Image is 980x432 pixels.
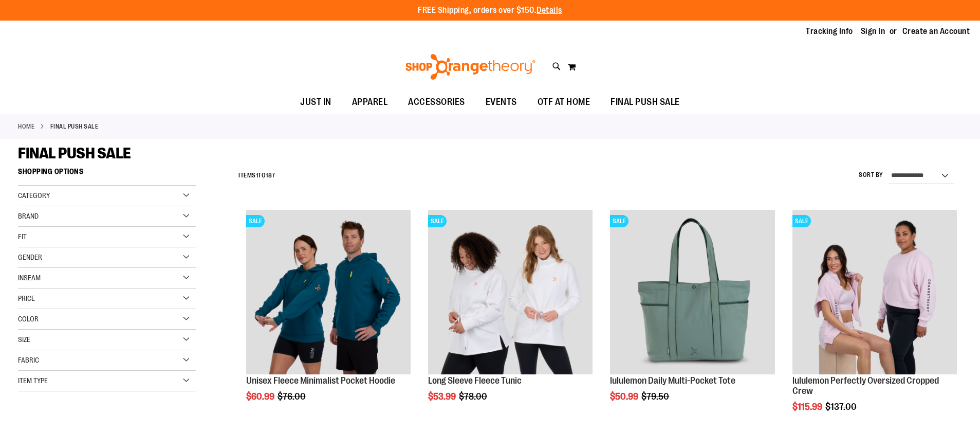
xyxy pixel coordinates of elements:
a: Home [18,122,34,131]
span: OTF AT HOME [538,91,590,114]
div: product [423,205,598,428]
a: FINAL PUSH SALE [600,91,690,114]
a: OTF AT HOME [527,91,601,114]
a: lululemon Perfectly Oversized Cropped Crew [792,375,939,396]
span: Gender [18,253,42,261]
span: $78.00 [459,391,489,402]
span: APPAREL [352,91,388,114]
span: ACCESSORIES [408,91,465,114]
img: lululemon Daily Multi-Pocket Tote [610,210,774,374]
p: FREE Shipping, orders over $150. [418,5,562,16]
span: Color [18,315,39,323]
span: Item Type [18,376,48,385]
a: Create an Account [902,26,970,37]
div: product [605,205,780,428]
span: SALE [246,215,265,227]
span: Size [18,335,30,344]
span: SALE [792,215,811,227]
a: Sign In [861,26,885,37]
a: Unisex Fleece Minimalist Pocket Hoodie [246,375,395,386]
span: Inseam [18,274,41,282]
a: lululemon Daily Multi-Pocket Tote [610,375,735,386]
span: SALE [610,215,628,227]
a: JUST IN [290,91,342,114]
span: Price [18,294,35,302]
a: ACCESSORIES [398,91,475,114]
img: Product image for Fleece Long Sleeve [428,210,593,374]
span: $50.99 [610,391,640,402]
span: FINAL PUSH SALE [611,91,680,114]
span: 187 [266,172,275,179]
a: EVENTS [475,91,527,114]
span: JUST IN [300,91,331,114]
span: SALE [428,215,447,227]
img: lululemon Perfectly Oversized Cropped Crew [792,210,957,374]
span: 1 [256,172,258,179]
a: lululemon Daily Multi-Pocket ToteSALE [610,210,774,376]
span: Category [18,191,50,200]
h2: Items to [238,168,275,184]
a: APPAREL [342,91,398,114]
span: FINAL PUSH SALE [18,145,131,162]
a: lululemon Perfectly Oversized Cropped CrewSALE [792,210,957,376]
span: $115.99 [792,402,824,412]
a: Details [537,6,562,15]
span: $76.00 [278,391,307,402]
span: $137.00 [825,402,858,412]
span: EVENTS [486,91,517,114]
img: Shop Orangetheory [404,54,537,80]
div: product [241,205,416,428]
a: Tracking Info [806,26,853,37]
strong: Shopping Options [18,163,196,186]
span: Brand [18,212,39,220]
a: Long Sleeve Fleece Tunic [428,375,522,386]
a: Product image for Fleece Long SleeveSALE [428,210,593,376]
label: Sort By [859,171,883,179]
span: Fabric [18,356,39,364]
strong: FINAL PUSH SALE [50,122,99,131]
span: Fit [18,232,27,241]
img: Unisex Fleece Minimalist Pocket Hoodie [246,210,411,374]
span: $60.99 [246,391,276,402]
span: $53.99 [428,391,457,402]
a: Unisex Fleece Minimalist Pocket HoodieSALE [246,210,411,376]
span: $79.50 [641,391,671,402]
